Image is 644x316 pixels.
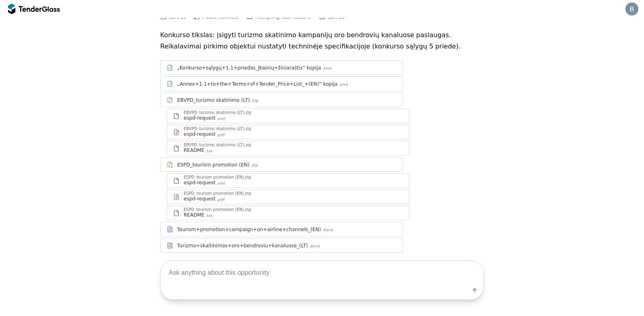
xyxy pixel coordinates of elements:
a: Tourism+promotion+campaign+on+airline+channels_(EN).docx [160,222,403,236]
div: .xlsx [338,82,348,87]
div: EBVPD_turizmo skatinimo (LT).zip [184,143,251,147]
div: .zip [250,163,258,168]
div: espd-request [184,131,216,137]
div: .pdf [216,197,225,202]
div: .docx [309,244,320,249]
div: ESPD_tourism promotion (EN).zip [184,192,251,196]
a: ESPD_tourism promotion (EN).zipespd-request.xml [167,173,409,188]
div: EBVPD_turizmo skatinimo (LT).zip [184,127,251,131]
div: ESPD_tourism promotion (EN).zip [184,175,251,179]
div: „Konkurso+sąlygų+1.1+priedas_Įkainių+žiniaraštis“ kopija [177,65,321,71]
div: EBVPD_turizmo skatinimo (LT).zip [184,111,251,115]
a: ESPD_tourism promotion (EN).zip [160,157,403,172]
div: ESPD_tourism promotion (EN).zip [184,208,251,212]
div: README [184,212,204,218]
span: Public contract [203,14,239,20]
a: ESPD_tourism promotion (EN).zipespd-request.pdf [167,190,409,204]
div: espd-request [184,179,216,186]
div: Turizmo+skaitinimas+oro+bendroviu+kanaluose_(LT) [177,242,308,249]
div: „Annex+1.1+to+the+Terms+of+Tender_Price+List_+(EN)“ kopija [177,81,337,87]
div: espd-request [184,196,216,202]
a: ESPD_tourism promotion (EN).zipREADME.txt [167,206,409,220]
a: „Annex+1.1+to+the+Terms+of+Tender_Price+List_+(EN)“ kopija.xlsx [160,76,403,91]
a: EBVPD_turizmo skatinimo (LT).zipREADME.txt [167,141,409,156]
div: .zip [251,98,258,103]
div: Tourism+promotion+campaign+on+airline+channels_(EN) [177,226,321,233]
div: .xml [216,181,226,186]
div: espd-request [184,115,216,121]
a: EBVPD_turizmo skatinimo (LT).zipespd-request.pdf [167,125,409,139]
div: .pdf [216,133,225,138]
div: .txt [205,149,213,154]
div: .xlsx [322,66,332,71]
p: Konkurso tikslas: įsigyti turizmo skatinimo kampanijų oro bendrovių kanaluose paslaugas. Reikalav... [160,29,484,52]
a: EBVPD_turizmo skatinimo (LT).zip [160,93,403,107]
div: .xml [216,116,226,122]
span: Accepting submissions [256,14,311,20]
div: README [184,147,204,154]
div: EBVPD_turizmo skatinimo (LT) [177,97,250,103]
div: ESPD_tourism promotion (EN) [177,162,250,168]
a: EBVPD_turizmo skatinimo (LT).zipespd-request.xml [167,109,409,123]
div: .txt [205,213,213,219]
a: Turizmo+skaitinimas+oro+bendroviu+kanaluose_(LT).docx [160,238,403,253]
div: .docx [322,228,333,233]
a: „Konkurso+sąlygų+1.1+priedas_Įkainių+žiniaraštis“ kopija.xlsx [160,60,403,75]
